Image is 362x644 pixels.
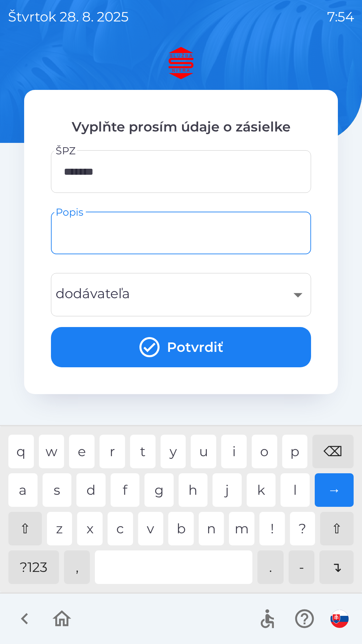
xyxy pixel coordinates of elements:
label: ŠPZ [56,144,75,158]
p: štvrtok 28. 8. 2025 [8,7,129,27]
p: Vyplňte prosím údaje o zásielke [51,117,311,137]
img: Logo [24,47,338,79]
img: sk flag [330,610,349,628]
label: Popis [56,205,83,219]
button: Potvrdiť [51,327,311,367]
p: 7:54 [327,7,354,27]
